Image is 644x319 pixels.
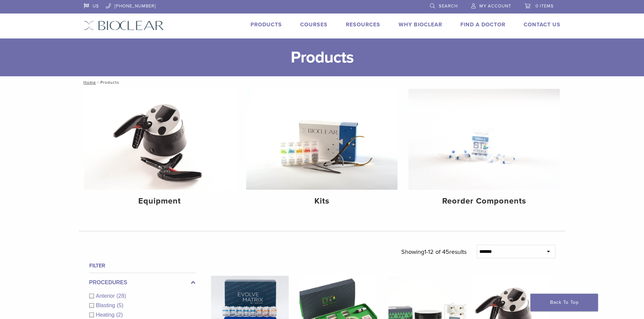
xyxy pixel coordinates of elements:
span: (28) [117,293,126,299]
span: (5) [117,302,123,308]
img: Reorder Components [408,89,560,190]
span: 1-12 of 45 [424,248,449,256]
span: / [96,81,100,84]
h4: Kits [252,195,392,207]
span: (2) [116,312,123,318]
a: Contact Us [524,21,560,28]
a: Products [251,21,282,28]
a: Resources [346,21,380,28]
img: Kits [246,89,398,190]
h4: Filter [89,262,195,270]
h4: Reorder Components [414,195,554,207]
span: Search [439,3,458,9]
span: Blasting [96,302,117,308]
nav: Products [79,76,566,88]
a: Home [81,80,96,85]
span: My Account [479,3,511,9]
span: Anterior [96,293,117,299]
a: Reorder Components [408,89,560,212]
a: Kits [246,89,398,212]
a: Courses [300,21,328,28]
h4: Equipment [90,195,230,207]
a: Find A Doctor [460,21,505,28]
a: Equipment [84,89,236,212]
a: Why Bioclear [399,21,442,28]
span: 0 items [535,3,554,9]
img: Bioclear [84,21,164,30]
label: Procedures [89,278,195,287]
p: Showing results [401,245,467,259]
img: Equipment [84,89,236,190]
a: Back To Top [530,294,598,311]
span: Heating [96,312,116,318]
